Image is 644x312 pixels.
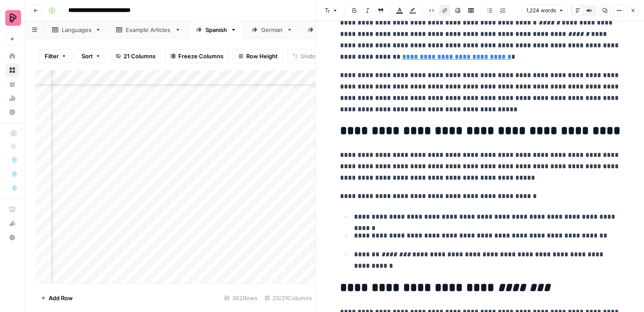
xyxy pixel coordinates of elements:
span: Freeze Columns [178,52,223,60]
button: 1,224 words [522,5,568,16]
span: Row Height [246,52,278,60]
div: Languages [62,25,92,34]
a: Browse [5,63,19,77]
span: Add Row [49,294,73,302]
button: What's new? [5,216,19,230]
a: French [300,21,354,39]
button: Workspace: Preply [5,7,19,29]
a: Spanish [188,21,244,39]
a: Home [5,49,19,63]
span: 1,224 words [526,7,556,14]
div: Spanish [205,25,227,34]
button: Freeze Columns [165,49,229,63]
div: 362 Rows [221,291,261,305]
div: 20/21 Columns [261,291,315,305]
a: Settings [5,105,19,119]
a: Your Data [5,77,19,91]
a: Example Articles [109,21,188,39]
span: Undo [301,52,315,60]
div: Example Articles [126,25,171,34]
button: Help + Support [5,230,19,245]
div: German [261,25,283,34]
button: Undo [287,49,321,63]
button: Add Row [35,291,78,305]
a: Languages [45,21,109,39]
span: Sort [81,52,93,60]
button: Sort [76,49,106,63]
span: Filter [45,52,59,60]
div: What's new? [6,217,19,230]
a: AirOps Academy [5,202,19,216]
a: German [244,21,300,39]
span: 21 Columns [124,52,156,60]
button: Filter [39,49,72,63]
img: Preply Logo [5,10,21,26]
button: 21 Columns [110,49,161,63]
button: Row Height [233,49,283,63]
a: Usage [5,91,19,105]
